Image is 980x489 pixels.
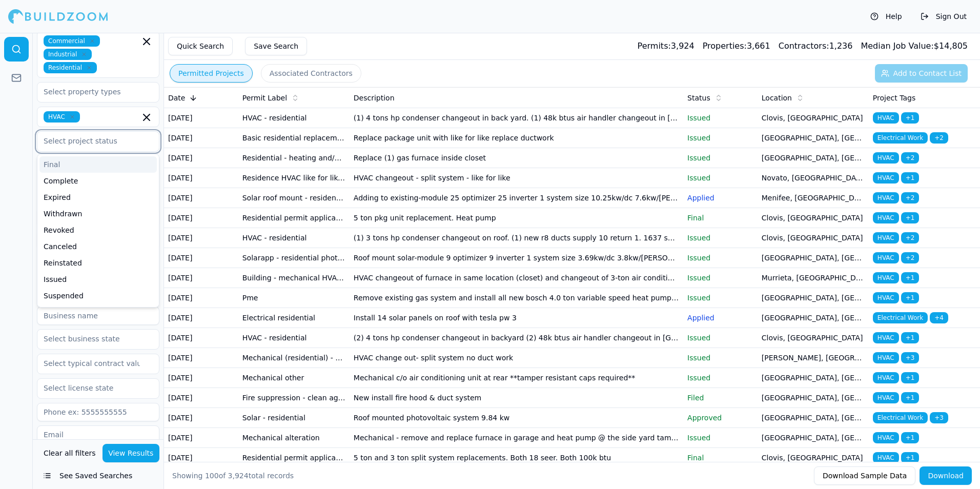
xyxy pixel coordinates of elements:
[901,272,920,283] span: + 1
[37,425,159,444] input: Email
[164,448,238,468] td: [DATE]
[350,188,683,208] td: Adding to existing-module 25 optimizer 25 inverter 1 system size 10.25kw/dc 7.6kw/[PERSON_NAME] 1...
[44,35,100,47] span: Commercial
[39,189,157,206] div: Expired
[168,93,185,103] span: Date
[865,8,907,25] button: Help
[873,272,899,283] span: HVAC
[901,292,920,303] span: + 1
[758,368,869,388] td: [GEOGRAPHIC_DATA], [GEOGRAPHIC_DATA]
[873,152,899,164] span: HVAC
[758,268,869,288] td: Murrieta, [GEOGRAPHIC_DATA]
[164,208,238,228] td: [DATE]
[758,428,869,448] td: [GEOGRAPHIC_DATA], [GEOGRAPHIC_DATA]
[164,388,238,408] td: [DATE]
[920,466,972,485] button: Download
[172,471,294,481] div: Showing of total records
[901,232,920,243] span: + 2
[861,41,933,51] span: Median Job Value:
[238,248,350,268] td: Solarapp - residential photo-voltaic
[873,232,899,243] span: HVAC
[861,40,968,52] div: $ 14,805
[238,308,350,328] td: Electrical residential
[758,388,869,408] td: [GEOGRAPHIC_DATA], [GEOGRAPHIC_DATA]
[238,368,350,388] td: Mechanical other
[687,273,753,283] p: Issued
[930,312,948,323] span: + 4
[758,188,869,208] td: Menifee, [GEOGRAPHIC_DATA]
[39,238,157,255] div: Canceled
[901,332,920,343] span: + 1
[44,111,80,123] span: HVAC
[687,333,753,343] p: Issued
[687,433,753,443] p: Issued
[350,108,683,128] td: (1) 4 tons hp condenser changeout in back yard. (1) 48k btus air handler changeout in [GEOGRAPHIC...
[168,37,233,55] button: Quick Search
[350,208,683,228] td: 5 ton pkg unit replacement. Heat pump
[758,328,869,348] td: Clovis, [GEOGRAPHIC_DATA]
[873,292,899,303] span: HVAC
[687,93,710,103] span: Status
[873,432,899,443] span: HVAC
[901,352,920,363] span: + 3
[638,40,695,52] div: 3,924
[37,330,146,348] input: Select business state
[238,408,350,428] td: Solar - residential
[687,233,753,243] p: Issued
[238,228,350,248] td: HVAC - residential
[37,379,146,397] input: Select license state
[779,40,853,52] div: 1,236
[164,428,238,448] td: [DATE]
[164,308,238,328] td: [DATE]
[873,412,928,423] span: Electrical Work
[228,472,249,480] span: 3,924
[703,40,770,52] div: 3,661
[164,128,238,148] td: [DATE]
[164,408,238,428] td: [DATE]
[164,148,238,168] td: [DATE]
[758,108,869,128] td: Clovis, [GEOGRAPHIC_DATA]
[779,41,829,51] span: Contractors:
[39,173,157,189] div: Complete
[350,308,683,328] td: Install 14 solar panels on roof with tesla pw 3
[261,64,361,83] button: Associated Contractors
[350,428,683,448] td: Mechanical - remove and replace furnace in garage and heat pump @ the side yard tamper resistant ...
[41,444,98,462] button: Clear all filters
[687,153,753,163] p: Issued
[350,388,683,408] td: New install fire hood & duct system
[44,62,97,73] span: Residential
[39,271,157,288] div: Issued
[687,413,753,423] p: Approved
[687,293,753,303] p: Issued
[350,288,683,308] td: Remove existing gas system and install all new bosch 4.0 ton variable speed heat pump matched wit...
[37,466,159,485] button: See Saved Searches
[238,128,350,148] td: Basic residential replacement
[39,206,157,222] div: Withdrawn
[901,252,920,263] span: + 2
[758,148,869,168] td: [GEOGRAPHIC_DATA], [GEOGRAPHIC_DATA]
[37,307,159,325] input: Business name
[901,192,920,203] span: + 2
[39,288,157,304] div: Suspended
[238,188,350,208] td: Solar roof mount - residential
[164,328,238,348] td: [DATE]
[350,128,683,148] td: Replace package unit with like for like replace ductwork
[758,168,869,188] td: Novato, [GEOGRAPHIC_DATA]
[758,208,869,228] td: Clovis, [GEOGRAPHIC_DATA]
[164,348,238,368] td: [DATE]
[37,354,146,373] input: Select typical contract value
[39,222,157,238] div: Revoked
[762,93,792,103] span: Location
[758,248,869,268] td: [GEOGRAPHIC_DATA], [GEOGRAPHIC_DATA]
[814,466,915,485] button: Download Sample Data
[873,452,899,463] span: HVAC
[354,93,395,103] span: Description
[44,49,92,60] span: Industrial
[873,332,899,343] span: HVAC
[238,288,350,308] td: Pme
[39,156,157,173] div: Final
[901,452,920,463] span: + 1
[703,41,747,51] span: Properties:
[164,228,238,248] td: [DATE]
[687,453,753,463] p: Final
